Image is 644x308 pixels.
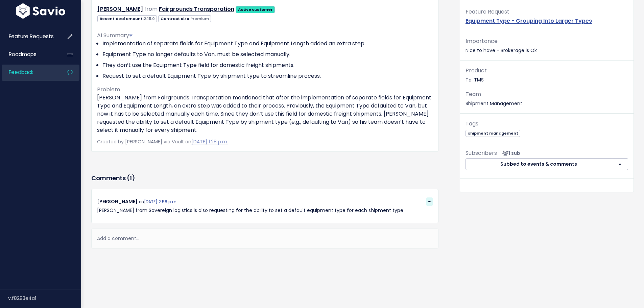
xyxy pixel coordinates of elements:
[9,33,54,40] span: Feature Requests
[9,51,37,58] span: Roadmaps
[466,149,497,157] span: Subscribers
[2,65,56,80] a: Feedback
[97,206,433,215] p: [PERSON_NAME] from Sovereign logistics is also requesting for the ability to set a default equipm...
[8,289,81,307] div: v.f8293e4a1
[238,7,273,12] strong: Active customer
[191,138,228,145] a: [DATE] 1:28 p.m.
[97,15,157,22] span: Recent deal amount:
[144,5,158,13] span: from
[97,86,120,93] span: Problem
[466,90,628,108] p: Shipment Management
[466,8,509,16] span: Feature Request
[466,129,520,136] a: shipment management
[466,17,592,25] a: Equipment Type - Grouping Into Larger Types
[97,94,433,134] p: [PERSON_NAME] from Fairgrounds Transportation mentioned that after the implementation of separate...
[97,31,133,39] span: AI Summary
[466,37,628,55] p: Nice to have - Brokerage is Ok
[466,37,498,45] span: Importance
[97,198,138,205] span: [PERSON_NAME]
[15,3,67,19] img: logo-white.9d6f32f41409.svg
[500,150,520,157] span: <p><strong>Subscribers</strong><br><br> - Sebastian Varela<br> </p>
[158,15,211,22] span: Contract size:
[102,61,433,69] li: They don’t use the Equipment Type field for domestic freight shipments.
[91,229,438,248] div: Add a comment...
[97,138,228,145] span: Created by [PERSON_NAME] via Vault on
[2,29,56,44] a: Feature Requests
[97,5,143,13] a: [PERSON_NAME]
[466,67,487,74] span: Product
[129,174,132,182] span: 1
[466,66,628,84] p: Tai TMS
[139,199,177,205] span: on
[91,173,438,183] h3: Comments ( )
[466,120,478,127] span: Tags
[190,16,209,21] span: Premium
[102,72,433,80] li: Request to set a default Equipment Type by shipment type to streamline process.
[144,16,155,21] span: 245.0
[102,50,433,58] li: Equipment Type no longer defaults to Van, must be selected manually.
[466,158,612,170] button: Subbed to events & comments
[144,199,177,205] a: [DATE] 2:58 p.m.
[159,5,234,13] a: Fairgrounds Transporation
[9,69,33,76] span: Feedback
[2,47,56,62] a: Roadmaps
[102,40,433,48] li: Implementation of separate fields for Equipment Type and Equipment Length added an extra step.
[466,130,520,137] span: shipment management
[466,90,481,98] span: Team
